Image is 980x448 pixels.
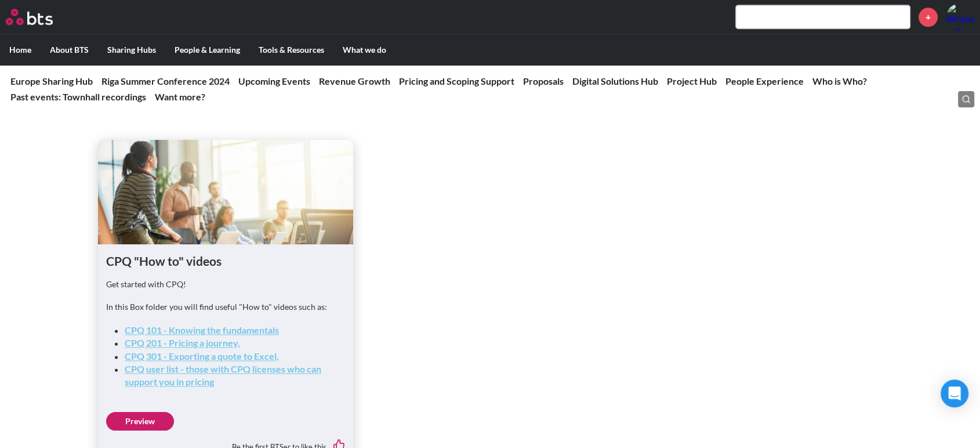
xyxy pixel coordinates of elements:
a: Proposals [523,75,564,86]
a: Europe Sharing Hub [10,75,93,86]
a: Revenue Growth [319,75,390,86]
a: CPQ 101 - Knowing the fundamentals [125,324,279,335]
img: Benjamin Wilcock [946,3,974,31]
a: CPQ 301 - Exporting a quote to Excel, [125,351,279,362]
a: CPQ 201 - Pricing a journey, [125,337,240,348]
p: In this Box folder you will find useful "How to" videos such as: [106,301,345,313]
label: Tools & Resources [249,35,333,65]
a: Riga Summer Conference 2024 [101,75,230,86]
a: Upcoming Events [238,75,310,86]
a: + [919,8,938,27]
a: Go home [6,9,74,25]
a: Preview [106,412,174,431]
label: About BTS [41,35,98,65]
a: Past events: Townhall recordings [10,91,146,102]
img: BTS Logo [6,9,53,25]
a: CPQ user list - those with CPQ licenses who can support you in pricing [125,363,321,387]
label: Sharing Hubs [98,35,165,65]
div: Open Intercom Messenger [941,380,968,407]
a: Who is Who? [812,75,867,86]
a: Pricing and Scoping Support [399,75,514,86]
a: Digital Solutions Hub [572,75,658,86]
a: Want more? [155,91,205,102]
a: Project Hub [667,75,717,86]
a: People Experience [725,75,804,86]
label: What we do [333,35,395,65]
a: Profile [946,3,974,31]
h1: CPQ "How to" videos [106,252,345,269]
label: People & Learning [165,35,249,65]
p: Get started with CPQ! [106,279,345,290]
